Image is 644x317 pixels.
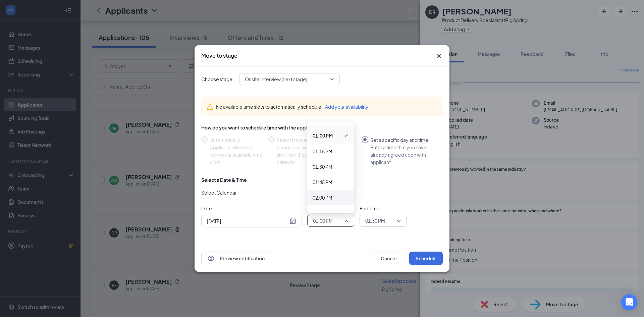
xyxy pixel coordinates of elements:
span: 01:45 PM [313,178,332,186]
span: 01:15 PM [313,148,332,155]
button: Schedule [409,252,443,265]
div: Enter a time that you have already agreed upon with applicant [370,144,437,166]
span: 01:00 PM [313,132,333,139]
div: Open Intercom Messenger [621,294,637,310]
span: 01:30 PM [365,216,385,226]
svg: Eye [207,254,215,262]
span: 02:15 PM [313,209,332,217]
button: Close [435,52,443,60]
div: Select a Date & Time [201,176,247,183]
svg: Cross [435,52,443,60]
span: Date [201,205,302,212]
div: Select from availability [277,136,356,144]
span: 01:30 PM [313,163,332,170]
span: 01:00 PM [313,216,333,226]
button: Add your availability [325,103,368,110]
button: EyePreview notification [201,252,270,265]
div: How do you want to schedule time with the applicant? [201,124,443,131]
span: Choose stage: [201,75,234,83]
span: Onsite Interview (next stage) [245,74,307,84]
div: Automatically [210,136,263,144]
div: Set a specific day and time [370,136,437,144]
div: Applicant will select from your available time slots [210,144,263,166]
span: 02:00 PM [313,194,332,201]
h3: Move to stage [201,52,237,59]
svg: Checkmark [343,131,349,140]
div: No available time slots to automatically schedule. [216,103,437,110]
div: Choose an available day and time slot from the interview lead’s calendar [277,144,356,166]
svg: Warning [207,104,213,110]
span: End Time [360,205,407,212]
span: Select Calendar [201,189,237,196]
input: Aug 28, 2025 [207,217,288,225]
button: Cancel [372,252,405,265]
